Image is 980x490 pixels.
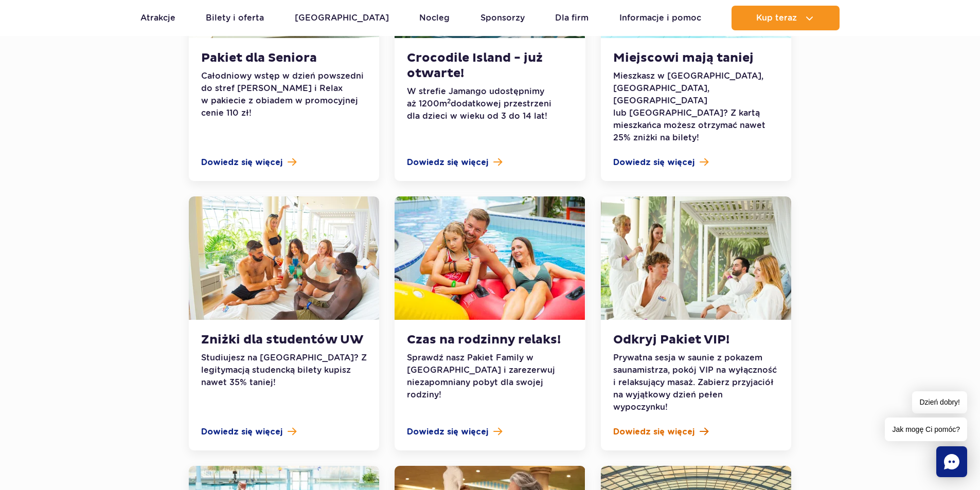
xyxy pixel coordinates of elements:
span: Dowiedz się więcej [613,156,694,169]
h3: Czas na rodzinny relaks! [407,332,573,348]
span: Dzień dobry! [912,391,967,413]
sup: 2 [447,97,451,105]
p: Studiujesz na [GEOGRAPHIC_DATA]? Z legitymacją studencką bilety kupisz nawet 35% taniej! [201,352,367,389]
img: Czas na rodzinny relaks! [395,196,585,320]
span: Dowiedz się więcej [407,426,488,438]
img: Odkryj Pakiet VIP! [601,196,791,320]
a: Dowiedz się więcej [613,426,779,438]
span: Kup teraz [756,13,797,23]
h3: Miejscowi mają taniej [613,50,779,66]
span: Dowiedz się więcej [613,426,694,438]
p: Sprawdź nasz Pakiet Family w [GEOGRAPHIC_DATA] i zarezerwuj niezapomniany pobyt dla swojej rodziny! [407,352,573,401]
p: W strefie Jamango udostępnimy aż 1200m dodatkowej przestrzeni dla dzieci w wieku od 3 do 14 lat! [407,85,573,122]
img: Studenci relaksujący się na łóżku cabana w parku wodnym, z tropikalnymi palmami w tle [189,196,379,320]
button: Kup teraz [732,6,840,30]
p: Prywatna sesja w saunie z pokazem saunamistrza, pokój VIP na wyłączność i relaksujący masaż. Zabi... [613,352,779,413]
a: Atrakcje [140,6,175,30]
a: Informacje i pomoc [619,6,701,30]
span: Jak mogę Ci pomóc? [885,418,967,441]
a: Dowiedz się więcej [407,156,573,169]
span: Dowiedz się więcej [201,426,282,438]
span: Dowiedz się więcej [201,156,282,169]
h3: Crocodile Island - już otwarte! [407,50,573,81]
a: [GEOGRAPHIC_DATA] [295,6,389,30]
span: Dowiedz się więcej [407,156,488,169]
p: Mieszkasz w [GEOGRAPHIC_DATA], [GEOGRAPHIC_DATA], [GEOGRAPHIC_DATA] lub [GEOGRAPHIC_DATA]? Z kart... [613,70,779,144]
h3: Odkryj Pakiet VIP! [613,332,779,348]
h3: Zniżki dla studentów UW [201,332,367,348]
a: Bilety i oferta [206,6,264,30]
a: Dowiedz się więcej [613,156,779,169]
h3: Pakiet dla Seniora [201,50,367,66]
a: Sponsorzy [480,6,525,30]
a: Dowiedz się więcej [201,426,367,438]
p: Całodniowy wstęp w dzień powszedni do stref [PERSON_NAME] i Relax w pakiecie z obiadem w promocyj... [201,70,367,119]
a: Dla firm [555,6,589,30]
a: Dowiedz się więcej [407,426,573,438]
div: Chat [936,446,967,477]
a: Nocleg [419,6,450,30]
a: Dowiedz się więcej [201,156,367,169]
